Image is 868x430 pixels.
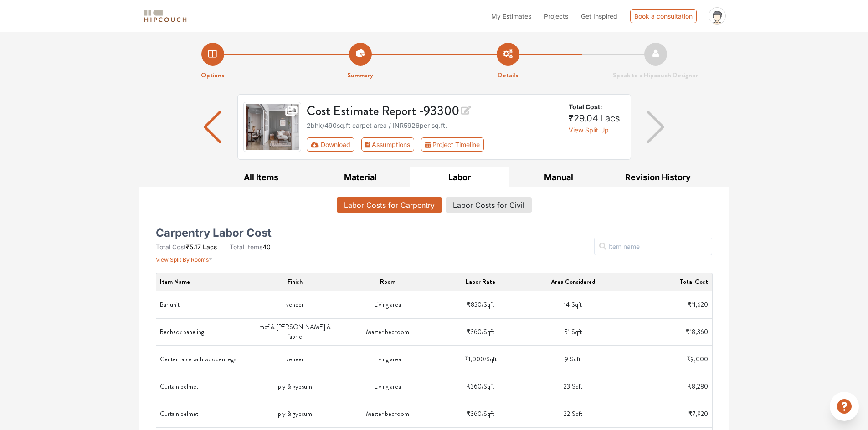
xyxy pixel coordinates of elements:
[679,277,708,286] span: Total Cost
[613,70,698,80] strong: Speak to a Hipcouch Designer
[466,277,495,286] span: Labor Rate
[544,12,568,20] span: Projects
[569,126,609,134] span: View Split Up
[307,121,557,130] div: 2bhk / 490 sq.ft carpet area / INR 5926 per sq.ft.
[600,113,620,124] span: Lacs
[243,102,302,152] img: gallery
[341,319,434,346] td: Master bedroom
[288,277,303,286] span: Finish
[581,12,617,20] span: Get Inspired
[509,167,608,187] button: Manual
[361,137,415,152] button: Assumptions
[311,167,410,187] button: Material
[230,243,262,251] span: Total Items
[484,354,497,364] span: / Sqft
[156,400,249,428] td: Curtain pelmet
[341,400,434,428] td: Master bedroom
[249,400,341,428] td: ply & gypsum
[249,373,341,400] td: ply & gypsum
[569,113,598,124] span: ₹29.04
[551,277,595,286] span: Area Considered
[212,167,311,187] button: All Items
[249,346,341,373] td: veneer
[156,252,213,264] button: View Split By Rooms
[527,346,619,373] td: 9
[307,137,491,152] div: First group
[341,373,434,400] td: Living area
[572,382,582,391] span: Sqft
[467,327,482,336] span: ₹360
[482,300,494,309] span: / Sqft
[337,197,442,213] button: Labor Costs for Carpentry
[156,346,249,373] td: Center table with wooden legs
[688,300,708,309] span: ₹11,620
[204,111,221,143] img: arrow left
[410,167,509,187] button: Labor
[156,273,249,291] th: Item Name
[307,137,557,152] div: Toolbar with button groups
[230,242,271,252] li: 40
[527,291,619,319] td: 14
[341,273,434,291] th: Room
[421,137,484,152] button: Project Timeline
[647,111,664,143] img: arrow right
[156,229,272,237] h5: Carpentry Labor Cost
[571,327,582,337] span: Sqft
[569,125,609,135] button: View Split Up
[186,243,201,251] span: ₹5.17
[446,197,532,213] button: Labor Costs for Civil
[571,300,582,309] span: Sqft
[467,382,482,391] span: ₹360
[686,327,708,336] span: ₹18,360
[249,291,341,319] td: veneer
[307,102,557,119] h3: Cost Estimate Report - 93300
[679,277,708,287] button: Total Cost
[156,291,249,319] td: Bar unit
[467,300,482,309] span: ₹830
[687,354,708,364] span: ₹9,000
[527,319,619,346] td: 51
[527,400,619,428] td: 22
[467,409,482,418] span: ₹360
[156,373,249,400] td: Curtain pelmet
[143,8,188,24] img: logo-horizontal.svg
[527,373,619,400] td: 23
[688,409,708,418] span: ₹7,920
[464,354,484,364] span: ₹1,000
[288,277,303,287] button: Finish
[482,382,494,391] span: / Sqft
[201,70,224,80] strong: Options
[249,319,341,346] td: mdf & [PERSON_NAME] & fabric
[482,409,494,419] span: / Sqft
[156,256,209,263] span: View Split By Rooms
[608,167,708,187] button: Revision History
[594,238,712,255] input: Item name
[307,137,354,152] button: Download
[156,319,249,346] td: Bedback paneling
[341,291,434,319] td: Living area
[569,102,623,111] strong: Total Cost:
[203,243,217,251] span: Lacs
[630,9,697,23] div: Book a consultation
[143,6,188,26] span: logo-horizontal.svg
[156,243,186,251] span: Total Cost
[482,327,494,337] span: / Sqft
[347,70,373,80] strong: Summary
[570,354,580,364] span: Sqft
[551,277,595,287] button: Area Considered
[688,382,708,391] span: ₹8,280
[498,70,518,80] strong: Details
[491,12,531,20] span: My Estimates
[341,346,434,373] td: Living area
[466,277,495,287] button: Labor Rate
[572,409,582,419] span: Sqft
